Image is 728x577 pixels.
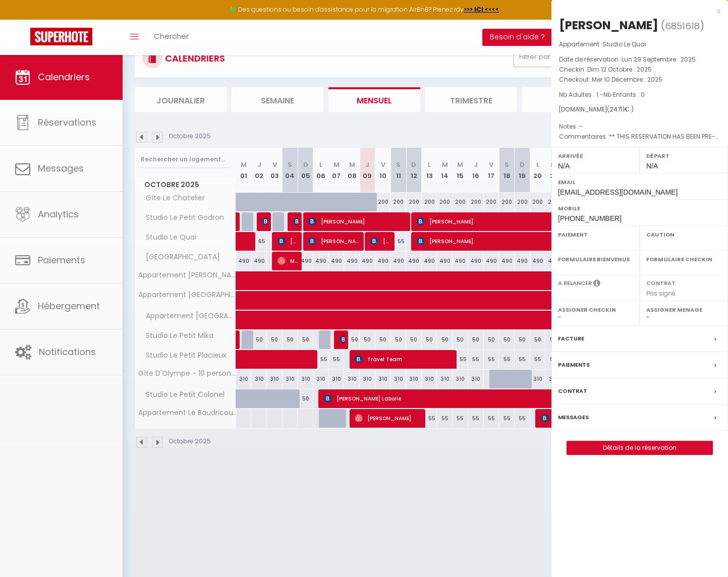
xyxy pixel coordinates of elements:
[622,55,696,64] span: Lun 29 Septembre . 2025
[558,203,721,213] label: Mobile
[559,122,720,132] p: Notes :
[646,289,676,298] span: Pas signé
[559,90,645,99] span: Nb Adultes : 1 -
[646,254,721,264] label: Formulaire Checkin
[646,229,721,240] label: Caution
[559,17,658,33] div: [PERSON_NAME]
[592,75,662,84] span: Mer 10 Décembre . 2025
[558,333,584,344] label: Facture
[579,122,583,131] span: -
[559,75,720,85] p: Checkout :
[558,214,622,222] span: [PHONE_NUMBER]
[646,305,721,315] label: Assigner Menage
[559,65,720,75] p: Checkin :
[558,151,633,161] label: Arrivée
[551,5,720,17] div: x
[558,162,570,170] span: N/A
[559,54,720,65] p: Date de réservation :
[602,40,646,48] span: Studio Le Quai
[567,441,712,454] a: Détails de la réservation
[558,279,592,287] label: A relancer
[558,305,633,315] label: Assigner Checkin
[559,132,720,142] p: Commentaires :
[646,279,676,285] label: Contrat
[558,360,590,370] label: Paiements
[603,90,645,99] span: Nb Enfants : 0
[587,65,652,74] span: Dim 12 Octobre . 2025
[567,441,713,455] button: Détails de la réservation
[646,162,658,170] span: N/A
[609,105,625,113] span: 2471.1
[558,177,721,187] label: Email
[665,20,700,32] span: 6851618
[593,279,600,290] i: Sélectionner OUI si vous souhaiter envoyer les séquences de messages post-checkout
[646,151,721,161] label: Départ
[558,188,678,196] span: [EMAIL_ADDRESS][DOMAIN_NAME]
[558,386,587,396] label: Contrat
[558,254,633,264] label: Formulaire Bienvenue
[661,19,704,33] span: ( )
[558,229,633,240] label: Paiement
[607,105,634,113] span: ( € )
[559,39,720,49] p: Appartement :
[558,412,589,423] label: Messages
[559,105,720,114] div: [DOMAIN_NAME]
